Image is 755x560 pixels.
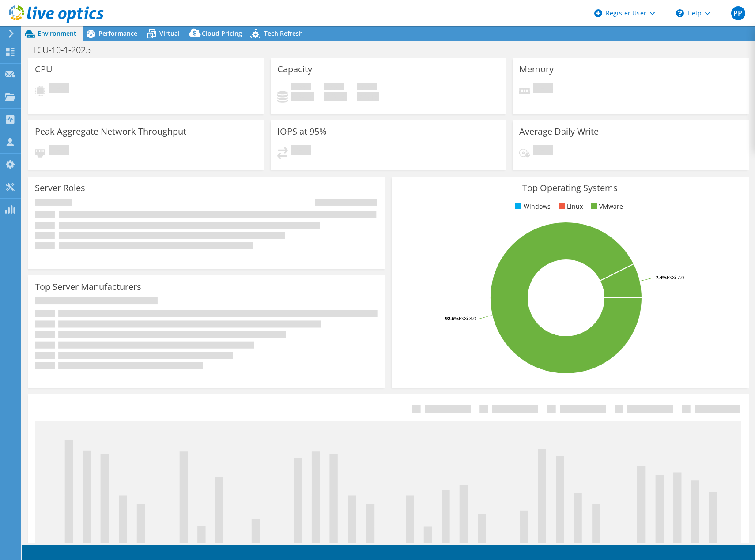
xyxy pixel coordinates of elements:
h1: TCU-10-1-2025 [29,45,104,55]
h3: Top Server Manufacturers [35,282,141,292]
span: Performance [98,29,137,38]
h3: CPU [35,64,53,74]
span: Pending [49,83,69,95]
h3: Server Roles [35,183,85,193]
tspan: ESXi 7.0 [667,274,684,281]
li: Linux [556,202,583,211]
h3: Capacity [277,64,312,74]
svg: \n [676,9,684,17]
span: Environment [38,29,76,38]
span: Virtual [159,29,180,38]
h3: Average Daily Write [519,127,599,136]
h3: Peak Aggregate Network Throughput [35,127,186,136]
h4: 0 GiB [291,92,314,101]
span: Pending [291,145,311,157]
h3: IOPS at 95% [277,127,327,136]
h3: Memory [519,64,554,74]
span: Cloud Pricing [202,29,242,38]
li: Windows [513,202,551,211]
li: VMware [589,202,623,211]
h4: 0 GiB [357,92,379,101]
tspan: 7.4% [656,274,667,281]
tspan: ESXi 8.0 [459,315,476,322]
span: Pending [533,145,553,157]
span: Tech Refresh [264,29,303,38]
h3: Top Operating Systems [398,183,742,193]
span: Free [324,83,344,92]
span: Used [291,83,311,92]
span: PP [731,6,745,20]
span: Pending [49,145,69,157]
span: Total [357,83,377,92]
tspan: 92.6% [445,315,459,322]
span: Pending [533,83,553,95]
h4: 0 GiB [324,92,347,101]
